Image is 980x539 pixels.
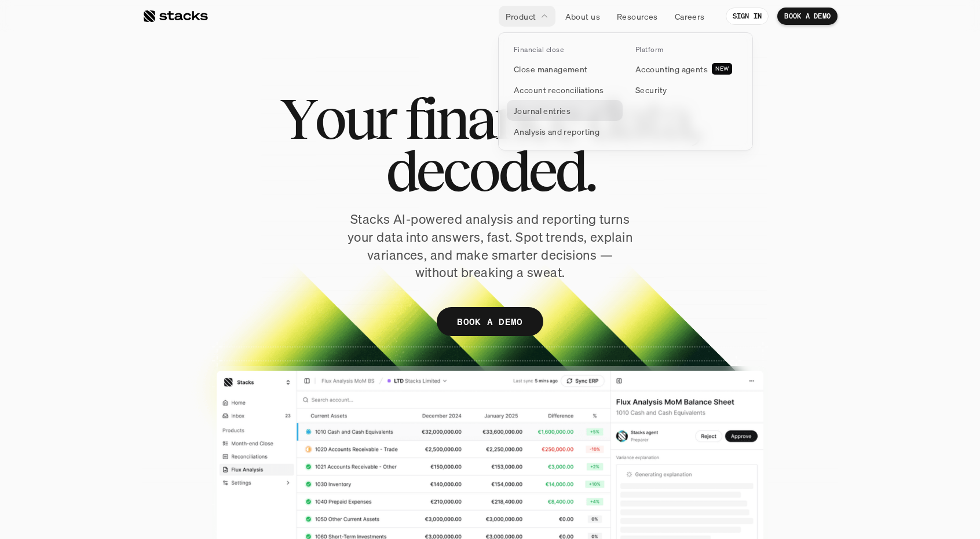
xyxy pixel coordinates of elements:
[315,93,344,145] span: o
[437,307,543,336] a: BOOK A DEMO
[498,145,528,197] span: d
[514,63,588,75] p: Close management
[507,58,623,79] a: Close management
[507,100,623,121] a: Journal entries
[344,93,375,145] span: u
[675,10,705,23] p: Careers
[635,84,667,96] p: Security
[585,145,595,197] span: .
[405,93,422,145] span: f
[280,93,315,145] span: Y
[635,46,664,54] p: Platform
[514,84,604,96] p: Account reconciliations
[443,145,469,197] span: c
[507,79,623,100] a: Account reconciliations
[733,12,762,20] p: SIGN IN
[436,93,467,145] span: n
[784,12,831,20] p: BOOK A DEMO
[375,93,395,145] span: r
[528,145,555,197] span: e
[565,10,600,23] p: About us
[345,211,635,282] p: Stacks AI-powered analysis and reporting turns your data into answers, fast. Spot trends, explain...
[416,145,443,197] span: e
[628,58,744,79] a: Accounting agentsNEW
[507,121,623,142] a: Analysis and reporting
[514,125,599,138] p: Analysis and reporting
[617,10,658,23] p: Resources
[610,6,665,27] a: Resources
[457,313,523,330] p: BOOK A DEMO
[469,145,498,197] span: o
[628,79,744,100] a: Security
[514,105,571,117] p: Journal entries
[467,93,494,145] span: a
[558,6,607,27] a: About us
[555,145,585,197] span: d
[494,93,525,145] span: n
[668,6,712,27] a: Careers
[422,93,436,145] span: i
[386,145,416,197] span: d
[635,63,708,75] p: Accounting agents
[137,220,188,228] a: Privacy Policy
[514,46,564,54] p: Financial close
[777,8,838,25] a: BOOK A DEMO
[506,10,536,23] p: Product
[715,65,729,72] h2: NEW
[726,8,769,25] a: SIGN IN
